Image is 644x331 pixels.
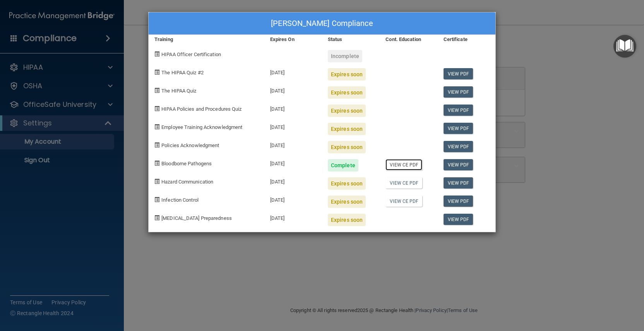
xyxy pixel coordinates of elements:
[161,106,241,112] span: HIPAA Policies and Procedures Quiz
[328,68,366,81] div: Expires soon
[328,50,362,62] div: Incomplete
[385,196,422,207] a: View CE PDF
[444,177,473,189] a: View PDF
[264,172,322,190] div: [DATE]
[444,214,473,225] a: View PDF
[444,196,473,207] a: View PDF
[161,197,199,203] span: Infection Control
[380,35,437,44] div: Cont. Education
[264,81,322,99] div: [DATE]
[264,99,322,117] div: [DATE]
[444,68,473,79] a: View PDF
[264,62,322,81] div: [DATE]
[161,51,221,57] span: HIPAA Officer Certification
[328,141,366,153] div: Expires soon
[444,123,473,134] a: View PDF
[328,177,366,190] div: Expires soon
[264,208,322,226] div: [DATE]
[444,105,473,116] a: View PDF
[161,124,242,130] span: Employee Training Acknowledgment
[264,35,322,44] div: Expires On
[264,190,322,208] div: [DATE]
[328,214,366,226] div: Expires soon
[444,159,473,170] a: View PDF
[264,135,322,153] div: [DATE]
[328,86,366,99] div: Expires soon
[161,70,204,75] span: The HIPAA Quiz #2
[328,105,366,117] div: Expires soon
[438,35,495,44] div: Certificate
[328,123,366,135] div: Expires soon
[161,215,232,221] span: [MEDICAL_DATA] Preparedness
[385,177,422,189] a: View CE PDF
[161,88,196,94] span: The HIPAA Quiz
[161,142,219,148] span: Policies Acknowledgment
[161,161,212,166] span: Bloodborne Pathogens
[322,35,380,44] div: Status
[328,159,358,172] div: Complete
[161,179,213,185] span: Hazard Communication
[149,35,264,44] div: Training
[444,86,473,98] a: View PDF
[444,141,473,152] a: View PDF
[149,12,495,35] div: [PERSON_NAME] Compliance
[264,153,322,172] div: [DATE]
[613,35,636,58] button: Open Resource Center
[264,117,322,135] div: [DATE]
[385,159,422,170] a: View CE PDF
[328,196,366,208] div: Expires soon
